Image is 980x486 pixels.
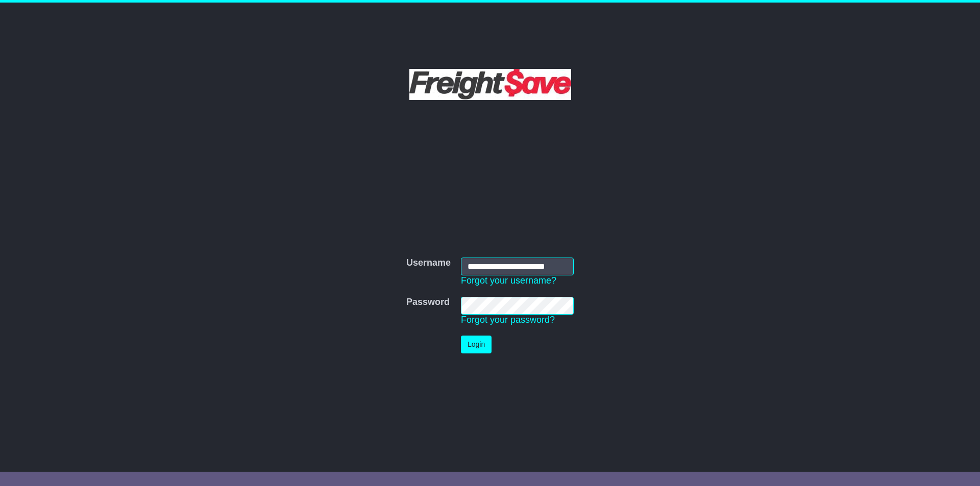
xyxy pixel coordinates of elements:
[461,275,556,286] a: Forgot your username?
[461,315,555,325] a: Forgot your password?
[406,258,451,269] label: Username
[409,69,571,100] img: Freight Save
[461,336,492,353] button: Login
[406,297,450,308] label: Password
